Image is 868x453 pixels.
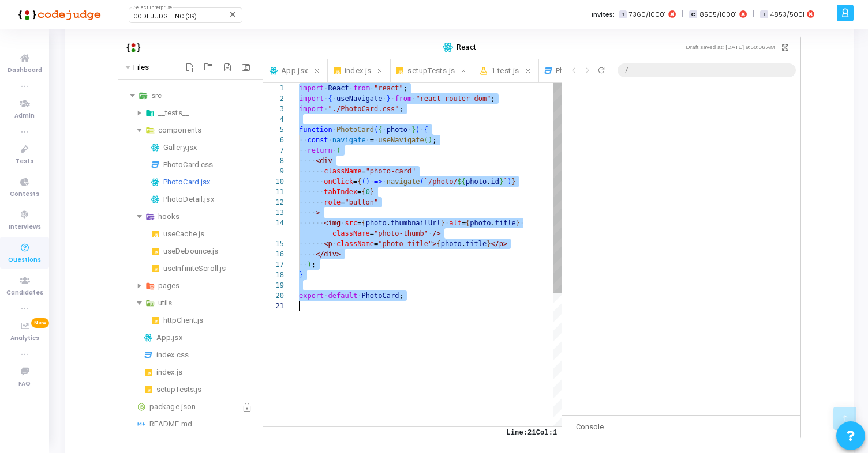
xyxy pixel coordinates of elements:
[145,297,155,309] img: folder-utils-open.svg
[263,187,284,197] div: 11
[299,167,324,175] span: ·‌·‌·‌·‌·‌·‌
[151,228,160,240] img: javascript.svg
[432,229,440,237] span: />
[299,188,324,196] span: ·‌·‌·‌·‌·‌·‌
[374,84,403,92] span: "react"
[399,105,403,113] span: ;
[391,219,441,227] span: thumbnailUrl
[686,41,775,53] p: Draft saved at: [DATE] 9:50:06 AM
[332,240,336,248] span: ·‌
[163,158,258,172] div: PhotoCard.css
[263,124,284,135] div: 5
[299,84,324,92] span: import
[395,65,405,77] img: javascript.svg
[151,193,160,206] img: react.svg
[151,245,160,258] img: javascript.svg
[299,250,316,258] span: ·‌·‌·‌·‌
[299,219,324,227] span: ·‌·‌·‌·‌·‌·‌
[10,334,39,343] span: Analytics
[145,124,155,137] img: folder-components-open.svg
[316,157,332,165] span: <div
[139,89,148,102] img: folder-src-open.svg
[374,126,378,134] span: (
[466,219,470,227] span: {
[378,240,432,248] span: "photo-title"
[31,318,49,328] span: New
[229,10,238,19] mat-icon: Clear
[263,207,284,218] div: 13
[299,157,316,165] span: ·‌·‌·‌·‌
[181,58,200,77] button: Add File
[361,188,365,196] span: {
[137,418,146,431] img: markdown.svg
[777,37,794,58] button: Enter Fullscreen
[263,104,284,114] div: 3
[336,95,382,103] span: useNavigate
[324,240,332,248] span: <p
[328,95,332,103] span: {
[9,222,41,232] span: Interviews
[357,292,361,300] span: ·‌
[125,41,141,54] img: codejudge2-light.jpg
[544,65,553,77] img: css.svg
[299,136,307,144] span: ·‌·‌
[699,10,737,20] span: 8505/10001
[432,240,436,248] span: >
[163,262,258,275] div: useInfiniteScroll.js
[299,209,316,217] span: ·‌·‌·‌·‌
[158,296,258,310] div: utils
[594,66,608,75] button: Refresh page
[133,62,149,73] span: Files
[424,126,428,134] span: {
[387,126,407,134] span: photo
[144,331,153,344] img: react.svg
[263,83,284,93] div: 1
[18,379,31,389] span: FAQ
[341,198,345,206] span: =
[479,65,488,77] img: test-js.svg
[499,178,503,186] span: }
[324,84,328,92] span: ·‌
[307,146,332,154] span: return
[299,261,307,269] span: ·‌·‌
[264,59,328,82] button: App.jsx
[263,176,284,187] div: 10
[158,106,258,120] div: __tests__
[263,270,284,280] div: 18
[328,136,332,144] span: ·‌
[592,10,615,20] label: Invites:
[299,95,324,103] span: import
[307,261,311,269] span: )
[163,244,258,258] div: useDebounce.js
[411,95,416,103] span: ·‌
[151,158,160,171] img: css.svg
[299,146,307,154] span: ·‌·‌
[299,301,300,311] textarea: Editor content;Press Alt+F1 for Accessibility Options.
[149,417,258,431] div: README.md
[14,111,35,121] span: Admin
[374,240,378,248] span: =
[365,167,416,175] span: "photo-card"
[328,59,391,82] button: index.js
[299,240,324,248] span: ·‌·‌·‌·‌·‌·‌
[345,219,357,227] span: src
[387,219,391,227] span: .
[441,240,462,248] span: photo
[770,10,805,20] span: 4853/5001
[324,95,328,103] span: ·‌
[336,126,374,134] span: PhotoCard
[263,197,284,207] div: 12
[491,240,507,248] span: </p>
[332,229,370,237] span: className
[370,229,374,237] span: =
[145,107,155,119] img: folder-test.svg
[506,427,557,439] div: Line: 21 Col: 1
[442,41,454,53] img: react.svg
[263,239,284,249] div: 15
[263,93,284,104] div: 2
[361,178,365,186] span: (
[357,188,361,196] span: =
[365,188,369,196] span: 0
[428,229,432,237] span: ·‌
[441,219,445,227] span: }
